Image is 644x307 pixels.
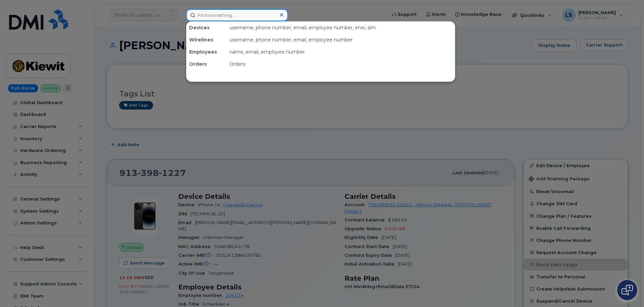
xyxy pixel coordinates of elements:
div: username, phone number, email, employee number [227,34,455,46]
img: Open chat [621,285,633,296]
div: Orders [186,58,227,70]
div: Devices [186,22,227,34]
div: Wirelines [186,34,227,46]
div: Orders [227,58,455,70]
div: username, phone number, email, employee number, imei, sim [227,22,455,34]
div: Employees [186,46,227,58]
div: name, email, employee number [227,46,455,58]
